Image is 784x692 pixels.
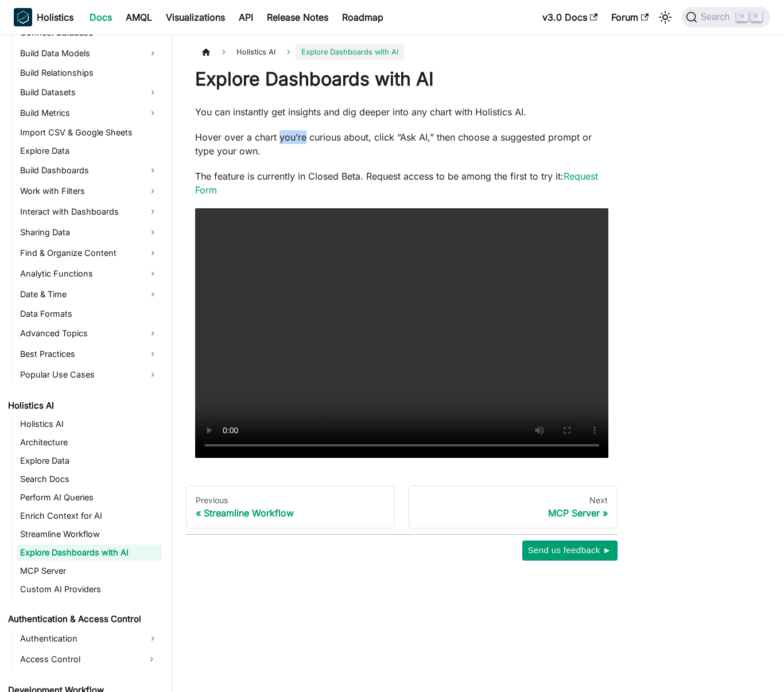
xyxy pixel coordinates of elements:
[736,11,748,22] kbd: ⌘
[195,105,608,119] p: You can instantly get insights and dig deeper into any chart with Holistics AI.
[17,143,162,159] a: Explore Data
[5,611,162,627] a: Authentication & Access Control
[535,8,604,26] a: v3.0 Docs
[528,543,612,558] span: Send us feedback ►
[186,485,395,529] a: PreviousStreamline Workflow
[37,10,73,24] b: Holistics
[17,182,162,200] a: Work with Filters
[17,324,162,343] a: Advanced Topics
[296,44,404,60] span: Explore Dashboards with AI
[159,8,232,26] a: Visualizations
[196,495,385,506] div: Previous
[17,44,162,63] a: Build Data Models
[17,416,162,432] a: Holistics AI
[17,265,162,283] a: Analytic Functions
[195,130,608,158] p: Hover over a chart you’re curious about, click “Ask AI,” then choose a suggested prompt or type y...
[186,485,618,529] nav: Docs pages
[17,203,162,221] a: Interact with Dashboards
[751,11,762,22] kbd: K
[17,161,162,180] a: Build Dashboards
[232,8,260,26] a: API
[195,169,608,197] p: The feature is currently in Closed Beta. Request access to be among the first to try it:
[697,12,737,22] span: Search
[418,495,608,506] div: Next
[5,398,162,414] a: Holistics AI
[119,8,159,26] a: AMQL
[17,83,162,102] a: Build Datasets
[17,508,162,524] a: Enrich Context for AI
[14,8,73,26] a: HolisticsHolistics
[195,44,608,60] nav: Breadcrumbs
[17,285,162,304] a: Date & Time
[418,507,608,519] div: MCP Server
[17,471,162,487] a: Search Docs
[335,8,390,26] a: Roadmap
[195,44,217,60] a: Home page
[17,65,162,81] a: Build Relationships
[17,453,162,469] a: Explore Data
[196,507,385,519] div: Streamline Workflow
[195,68,608,91] h1: Explore Dashboards with AI
[17,489,162,506] a: Perform AI Queries
[17,581,162,597] a: Custom AI Providers
[14,8,32,26] img: Holistics
[681,7,770,28] button: Search (Command+K)
[141,650,162,668] button: Expand sidebar category 'Access Control'
[17,125,162,141] a: Import CSV & Google Sheets
[17,650,141,668] a: Access Control
[522,541,618,560] button: Send us feedback ►
[17,526,162,542] a: Streamline Workflow
[17,223,162,242] a: Sharing Data
[231,44,281,60] span: Holistics AI
[195,208,608,458] video: Your browser does not support embedding video, but you can .
[17,366,162,384] a: Popular Use Cases
[604,8,655,26] a: Forum
[409,485,618,529] a: NextMCP Server
[17,563,162,579] a: MCP Server
[17,345,162,363] a: Best Practices
[83,8,119,26] a: Docs
[17,104,162,122] a: Build Metrics
[17,306,162,322] a: Data Formats
[656,8,674,26] button: Switch between dark and light mode (currently light mode)
[17,629,162,648] a: Authentication
[17,434,162,450] a: Architecture
[17,244,162,262] a: Find & Organize Content
[17,545,162,561] a: Explore Dashboards with AI
[260,8,335,26] a: Release Notes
